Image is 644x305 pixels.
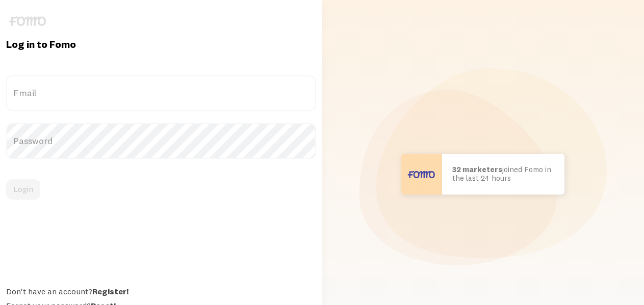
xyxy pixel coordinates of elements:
img: fomo-logo-gray-b99e0e8ada9f9040e2984d0d95b3b12da0074ffd48d1e5cb62ac37fc77b0b268.svg [9,16,46,26]
a: Register! [92,286,128,296]
h1: Log in to Fomo [6,38,316,51]
img: User avatar [401,154,442,195]
div: Don't have an account? [6,286,316,296]
p: joined Fomo in the last 24 hours [452,165,554,182]
label: Email [6,75,316,111]
b: 32 marketers [452,164,502,174]
label: Password [6,123,316,159]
